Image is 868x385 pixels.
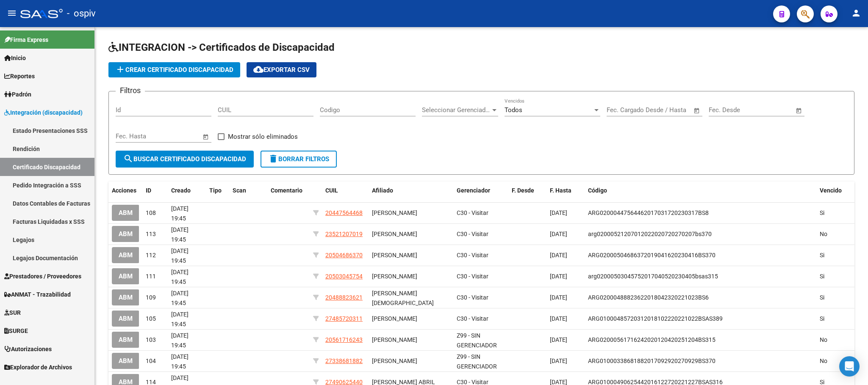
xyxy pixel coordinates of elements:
[171,332,189,349] span: [DATE] 19:45
[146,315,156,322] span: 105
[112,268,139,284] button: ABM
[325,315,363,322] span: 27485720311
[372,336,417,343] span: [PERSON_NAME]
[550,273,567,280] span: [DATE]
[816,181,854,200] datatable-header-cell: Vencido
[158,132,199,140] input: Fecha fin
[112,226,139,242] button: ABM
[820,273,824,280] span: Si
[550,231,567,237] span: [DATE]
[550,187,571,194] span: F. Hasta
[115,66,233,74] span: Crear Certificado Discapacidad
[115,64,125,74] mat-icon: add
[588,273,718,280] span: arg02000503045752017040520230405bsas315
[588,209,709,216] span: ARG02000447564462017031720230317BS8
[550,357,567,364] span: [DATE]
[267,181,310,200] datatable-header-cell: Comentario
[171,247,189,264] span: [DATE] 19:45
[146,294,156,301] span: 109
[588,294,709,301] span: ARG02000488823622018042320221023BS6
[247,62,316,77] button: Exportar CSV
[709,106,743,114] input: Fecha inicio
[146,357,156,364] span: 104
[171,226,189,243] span: [DATE] 19:45
[369,181,453,200] datatable-header-cell: Afiliado
[457,252,488,258] span: C30 - Visitar
[108,41,335,53] span: INTEGRACION -> Certificados de Discapacidad
[123,155,246,163] span: Buscar Certificado Discapacidad
[820,315,824,322] span: Si
[325,252,363,258] span: 20504686370
[4,272,81,281] span: Prestadores / Proveedores
[457,315,488,322] span: C30 - Visitar
[322,181,369,200] datatable-header-cell: CUIL
[171,269,189,285] span: [DATE] 19:45
[372,231,417,237] span: [PERSON_NAME]
[116,151,254,168] button: Buscar Certificado Discapacidad
[146,231,156,237] span: 113
[372,273,417,280] span: [PERSON_NAME]
[512,187,534,194] span: F. Desde
[820,252,824,258] span: Si
[4,290,71,299] span: ANMAT - Trazabilidad
[372,290,434,306] span: [PERSON_NAME][DEMOGRAPHIC_DATA]
[4,35,48,44] span: Firma Express
[4,326,28,335] span: SURGE
[607,106,641,114] input: Fecha inicio
[372,187,393,194] span: Afiliado
[372,357,417,364] span: [PERSON_NAME]
[119,231,133,238] span: ABM
[588,336,715,343] span: ARG02000561716242020120420251204BS315
[4,90,31,99] span: Padrón
[112,247,139,263] button: ABM
[108,62,240,77] button: Crear Certificado Discapacidad
[457,187,490,194] span: Gerenciador
[4,308,21,317] span: SUR
[4,108,83,117] span: Integración (discapacidad)
[372,209,417,216] span: [PERSON_NAME]
[422,106,491,114] span: Seleccionar Gerenciador
[119,336,133,344] span: ABM
[142,181,168,200] datatable-header-cell: ID
[325,357,363,364] span: 27338681882
[457,332,497,349] span: Z99 - SIN GERENCIADOR
[457,209,488,216] span: C30 - Visitar
[453,181,508,200] datatable-header-cell: Gerenciador
[325,187,338,194] span: CUIL
[550,209,567,216] span: [DATE]
[67,4,96,23] span: - ospiv
[505,106,522,114] span: Todos
[372,252,417,258] span: [PERSON_NAME]
[820,209,824,216] span: Si
[171,205,189,222] span: [DATE] 19:45
[4,344,52,354] span: Autorizaciones
[201,132,211,142] button: Open calendar
[7,8,17,18] mat-icon: menu
[588,252,715,258] span: ARG02000504686372019041620230416BS370
[171,353,189,370] span: [DATE] 19:45
[271,187,302,194] span: Comentario
[112,187,136,194] span: Acciones
[550,294,567,301] span: [DATE]
[108,181,142,200] datatable-header-cell: Acciones
[228,132,298,142] span: Mostrar sólo eliminados
[457,273,488,280] span: C30 - Visitar
[457,294,488,301] span: C30 - Visitar
[4,363,72,372] span: Explorador de Archivos
[550,315,567,322] span: [DATE]
[550,252,567,258] span: [DATE]
[4,53,26,63] span: Inicio
[112,353,139,368] button: ABM
[119,252,133,259] span: ABM
[588,187,607,194] span: Código
[839,356,860,377] div: Open Intercom Messenger
[588,315,723,322] span: ARG01000485720312018102220221022BSAS389
[4,71,35,81] span: Reportes
[233,187,246,194] span: Scan
[206,181,229,200] datatable-header-cell: Tipo
[119,209,133,217] span: ABM
[372,315,417,322] span: [PERSON_NAME]
[820,231,827,237] span: No
[123,154,133,164] mat-icon: search
[146,273,156,280] span: 111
